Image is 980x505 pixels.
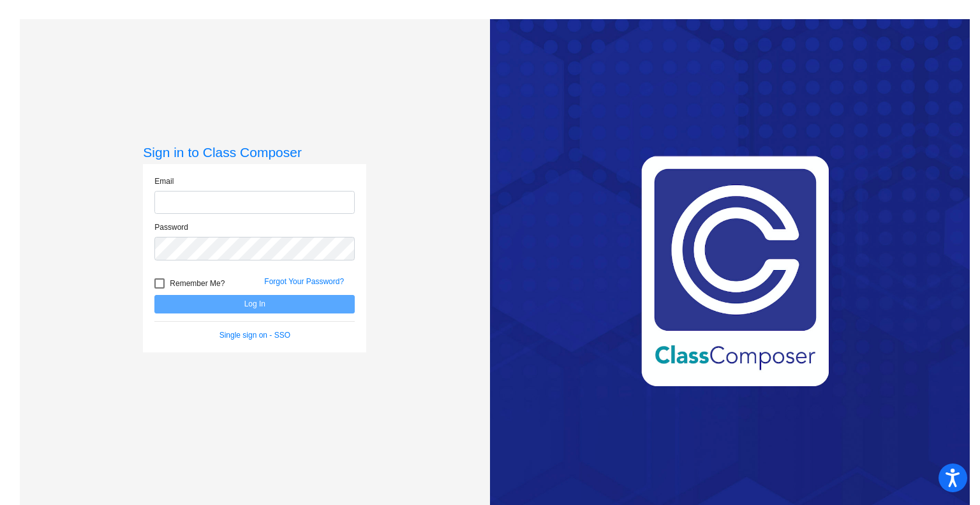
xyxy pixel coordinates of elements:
h3: Sign in to Class Composer [143,144,366,160]
a: Forgot Your Password? [264,277,344,286]
label: Password [154,222,188,233]
label: Email [154,176,174,187]
button: Log In [154,295,355,313]
a: Single sign on - SSO [219,331,290,340]
span: Remember Me? [170,276,225,291]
